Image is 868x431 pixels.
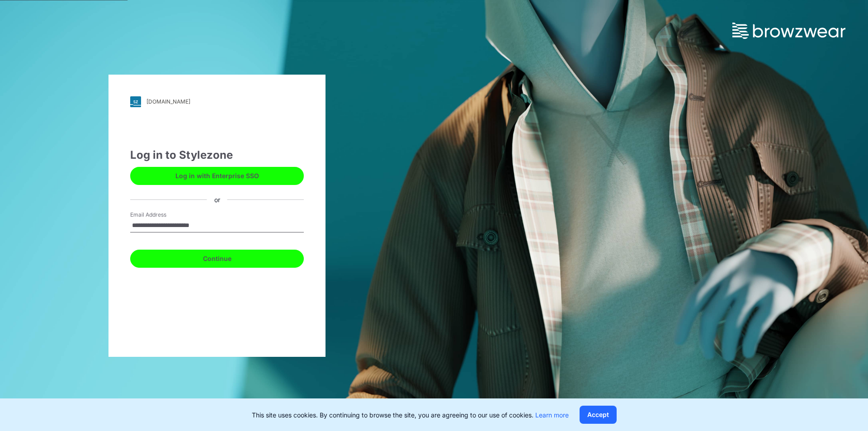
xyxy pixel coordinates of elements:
[130,96,141,107] img: svg+xml;base64,PHN2ZyB3aWR0aD0iMjgiIGhlaWdodD0iMjgiIHZpZXdCb3g9IjAgMCAyOCAyOCIgZmlsbD0ibm9uZSIgeG...
[130,250,304,268] button: Continue
[252,410,569,420] p: This site uses cookies. By continuing to browse the site, you are agreeing to our use of cookies.
[130,167,304,185] button: Log in with Enterprise SSO
[130,147,304,163] div: Log in to Stylezone
[732,23,845,39] img: browzwear-logo.73288ffb.svg
[130,211,193,219] label: Email Address
[130,96,304,107] a: [DOMAIN_NAME]
[535,411,569,419] a: Learn more
[146,98,190,105] div: [DOMAIN_NAME]
[580,406,617,424] button: Accept
[207,195,227,204] div: or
